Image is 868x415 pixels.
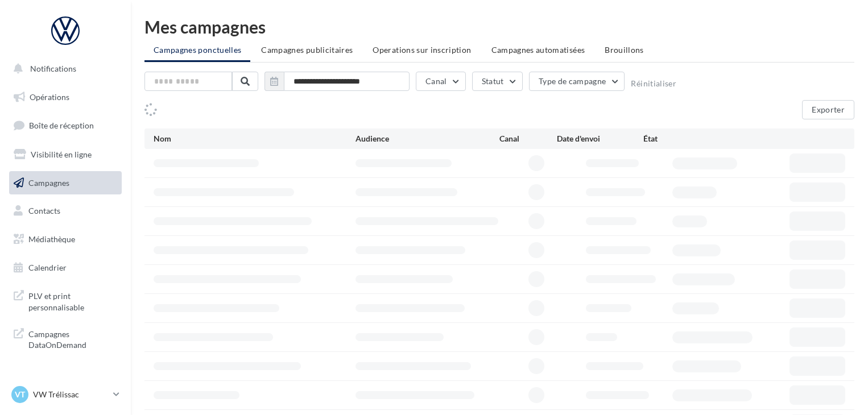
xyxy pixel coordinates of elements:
[144,18,854,35] div: Mes campagnes
[416,72,466,91] button: Canal
[557,133,643,144] div: Date d'envoi
[605,45,644,55] span: Brouillons
[261,45,353,55] span: Campagnes publicitaires
[7,227,124,251] a: Médiathèque
[33,389,109,400] p: VW Trélissac
[7,57,119,81] button: Notifications
[7,85,124,109] a: Opérations
[15,389,25,400] span: VT
[7,322,124,355] a: Campagnes DataOnDemand
[7,171,124,195] a: Campagnes
[28,206,60,215] span: Contacts
[472,72,523,91] button: Statut
[28,288,117,313] span: PLV et print personnalisable
[28,234,75,244] span: Médiathèque
[356,133,499,144] div: Audience
[30,92,69,102] span: Opérations
[529,72,625,91] button: Type de campagne
[28,263,67,272] span: Calendrier
[7,113,124,138] a: Boîte de réception
[7,284,124,317] a: PLV et print personnalisable
[28,177,69,187] span: Campagnes
[373,45,471,55] span: Operations sur inscription
[643,133,730,144] div: État
[28,326,117,351] span: Campagnes DataOnDemand
[631,79,676,88] button: Réinitialiser
[491,45,585,55] span: Campagnes automatisées
[499,133,557,144] div: Canal
[29,121,94,130] span: Boîte de réception
[30,64,76,73] span: Notifications
[31,150,92,159] span: Visibilité en ligne
[7,143,124,167] a: Visibilité en ligne
[154,133,356,144] div: Nom
[9,384,122,405] a: VT VW Trélissac
[7,199,124,223] a: Contacts
[802,100,854,119] button: Exporter
[7,256,124,280] a: Calendrier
